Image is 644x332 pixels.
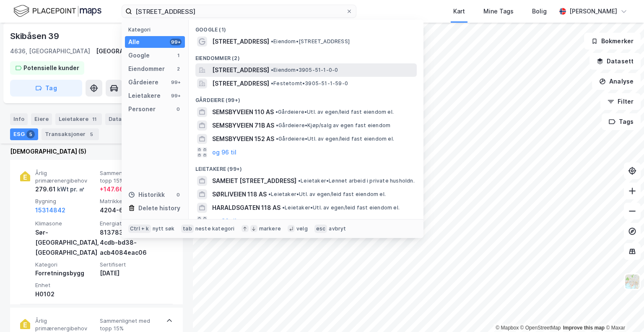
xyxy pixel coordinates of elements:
span: [STREET_ADDRESS] [212,37,269,47]
div: 99+ [170,79,182,86]
div: esc [314,225,327,233]
div: velg [296,225,308,232]
span: Festetomt • 3905-51-1-59-0 [271,80,348,87]
div: Potensielle kunder [23,63,79,73]
div: nytt søk [153,225,175,232]
div: tab [181,225,194,233]
div: Transaksjoner [42,128,99,140]
div: 4636, [GEOGRAPHIC_DATA] [10,46,90,56]
div: 0 [175,106,182,112]
button: Tag [10,80,82,97]
div: 2 [175,65,182,72]
span: • [282,204,285,211]
span: SEMSBYVEIEN 71B AS [212,120,274,131]
span: Sammenlignet med topp 15% [100,317,161,332]
div: Skibåsen 39 [10,29,61,43]
span: • [276,136,278,142]
span: Energiattest [100,220,161,227]
div: 99+ [170,92,182,99]
button: Tags [602,113,641,130]
span: Sammenlignet med topp 15% [100,170,161,184]
span: • [268,191,271,197]
span: • [298,178,301,184]
div: ESG [10,128,38,140]
div: Kart [453,6,465,16]
div: Leietakere [55,113,102,125]
button: Filter [600,93,641,110]
span: Leietaker • Utl. av egen/leid fast eiendom el. [282,204,400,211]
div: Kategori [128,26,185,33]
a: Mapbox [496,325,519,331]
div: 1 [175,52,182,59]
div: + 147.66 kWt pr. ㎡ [100,184,153,194]
div: Delete history [138,203,180,213]
button: 15314842 [35,205,65,215]
div: avbryt [329,225,346,232]
span: • [275,109,278,115]
div: 813783b8-010d-4cdb-bd38-acb4084eac06 [100,227,161,258]
span: • [276,122,278,128]
span: • [271,80,273,86]
span: Årlig primærenergibehov [35,170,96,184]
div: neste kategori [195,225,235,232]
div: [DEMOGRAPHIC_DATA] (5) [10,146,183,157]
iframe: Chat Widget [602,292,644,332]
div: markere [259,225,281,232]
div: Leietakere (99+) [189,159,423,174]
span: Leietaker • Utl. av egen/leid fast eiendom el. [268,191,386,198]
img: Z [624,274,640,290]
span: Klimasone [35,220,96,227]
span: Gårdeiere • Kjøp/salg av egen fast eiendom [276,122,390,129]
button: Analyse [592,73,641,90]
div: Alle [128,37,140,47]
div: Historikk [128,190,165,200]
button: Bokmerker [584,33,641,50]
div: Gårdeiere (99+) [189,90,423,105]
div: Eiendommer (2) [189,48,423,63]
span: [STREET_ADDRESS] [212,78,269,89]
div: Personer [128,104,156,114]
div: 11 [90,115,99,123]
a: Improve this map [563,325,605,331]
span: Eiendom • [STREET_ADDRESS] [271,38,350,45]
button: Datasett [589,53,641,70]
div: [PERSON_NAME] [569,6,617,16]
div: kWt pr. ㎡ [56,184,85,194]
div: Eiere [31,113,52,125]
span: [STREET_ADDRESS] [212,65,269,75]
span: HARALDSGATEN 118 AS [212,203,280,213]
div: Gårdeiere [128,77,158,87]
div: 5 [26,130,35,139]
div: [DATE] [100,268,161,278]
div: 99+ [170,39,182,45]
span: • [271,67,273,73]
div: Bolig [532,6,547,16]
div: Mine Tags [483,6,514,16]
img: logo.f888ab2527a4732fd821a326f86c7f29.svg [13,4,101,18]
a: OpenStreetMap [520,325,561,331]
input: Søk på adresse, matrikkel, gårdeiere, leietakere eller personer [132,5,346,18]
div: 5 [87,130,96,139]
span: • [271,38,273,44]
div: Info [10,113,28,125]
span: Leietaker • Lønnet arbeid i private husholdn. [298,178,415,184]
div: Leietakere [128,91,161,101]
span: Gårdeiere • Utl. av egen/leid fast eiendom el. [276,136,394,142]
span: Eiendom • 3905-51-1-0-0 [271,67,338,73]
div: H0102 [35,289,96,299]
span: Gårdeiere • Utl. av egen/leid fast eiendom el. [275,109,394,115]
button: og 96 til [212,147,236,157]
div: 279.61 [35,184,85,194]
div: Forretningsbygg [35,268,96,278]
span: SAMEIET [STREET_ADDRESS] [212,176,296,186]
span: Enhet [35,282,96,289]
span: SEMSBYVEIEN 152 AS [212,134,274,144]
div: Kontrollprogram for chat [602,292,644,332]
div: 4204-63-816-0-0 [100,205,161,215]
span: SØRLIVEIEN 118 AS [212,189,267,199]
span: Bygning [35,198,96,205]
span: Kategori [35,261,96,268]
div: 0 [175,191,182,198]
div: Eiendommer [128,64,165,74]
div: Google (1) [189,20,423,35]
